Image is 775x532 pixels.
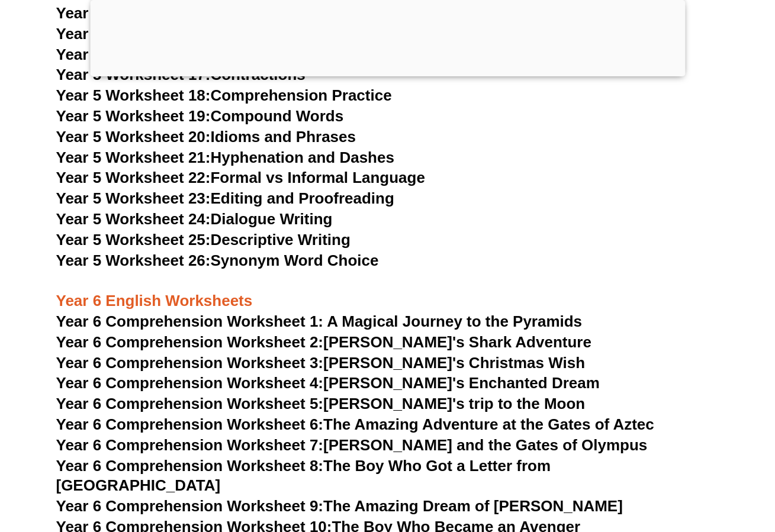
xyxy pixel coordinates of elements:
[56,354,324,372] span: Year 6 Comprehension Worksheet 3:
[56,149,211,166] span: Year 5 Worksheet 21:
[56,497,623,515] a: Year 6 Comprehension Worksheet 9:The Amazing Dream of [PERSON_NAME]
[56,333,324,351] span: Year 6 Comprehension Worksheet 2:
[56,415,324,433] span: Year 6 Comprehension Worksheet 6:
[56,252,379,269] a: Year 5 Worksheet 26:Synonym Word Choice
[56,231,350,249] a: Year 5 Worksheet 25:Descriptive Writing
[56,107,211,125] span: Year 5 Worksheet 19:
[572,398,775,532] iframe: Chat Widget
[56,333,591,351] a: Year 6 Comprehension Worksheet 2:[PERSON_NAME]'s Shark Adventure
[56,210,211,228] span: Year 5 Worksheet 24:
[56,4,435,22] a: Year 5 Worksheet 14:Alliteration and Onomatopoeia
[56,86,392,104] a: Year 5 Worksheet 18:Comprehension Practice
[56,189,394,207] a: Year 5 Worksheet 23:Editing and Proofreading
[56,457,551,495] a: Year 6 Comprehension Worksheet 8:The Boy Who Got a Letter from [GEOGRAPHIC_DATA]
[56,149,394,166] a: Year 5 Worksheet 21:Hyphenation and Dashes
[56,169,425,186] a: Year 5 Worksheet 22:Formal vs Informal Language
[56,354,586,372] a: Year 6 Comprehension Worksheet 3:[PERSON_NAME]'s Christmas Wish
[56,46,211,63] span: Year 5 Worksheet 16:
[56,436,648,454] a: Year 6 Comprehension Worksheet 7:[PERSON_NAME] and the Gates of Olympus
[56,374,324,392] span: Year 6 Comprehension Worksheet 4:
[56,231,211,249] span: Year 5 Worksheet 25:
[56,107,344,125] a: Year 5 Worksheet 19:Compound Words
[56,497,324,515] span: Year 6 Comprehension Worksheet 9:
[56,86,211,104] span: Year 5 Worksheet 18:
[56,415,654,433] a: Year 6 Comprehension Worksheet 6:The Amazing Adventure at the Gates of Aztec
[56,169,211,186] span: Year 5 Worksheet 22:
[56,395,324,412] span: Year 6 Comprehension Worksheet 5:
[56,4,211,22] span: Year 5 Worksheet 14:
[56,395,586,412] a: Year 6 Comprehension Worksheet 5:[PERSON_NAME]'s trip to the Moon
[56,128,211,146] span: Year 5 Worksheet 20:
[56,46,359,63] a: Year 5 Worksheet 16:Paragraph Structure
[56,210,333,228] a: Year 5 Worksheet 24:Dialogue Writing
[56,436,324,454] span: Year 6 Comprehension Worksheet 7:
[56,457,324,475] span: Year 6 Comprehension Worksheet 8:
[56,25,211,43] span: Year 5 Worksheet 15:
[56,189,211,207] span: Year 5 Worksheet 23:
[56,312,583,330] a: Year 6 Comprehension Worksheet 1: A Magical Journey to the Pyramids
[56,66,211,83] span: Year 5 Worksheet 17:
[56,25,394,43] a: Year 5 Worksheet 15:Active and Passive Voice
[56,271,719,311] h3: Year 6 English Worksheets
[56,128,356,146] a: Year 5 Worksheet 20:Idioms and Phrases
[56,252,211,269] span: Year 5 Worksheet 26:
[56,374,600,392] a: Year 6 Comprehension Worksheet 4:[PERSON_NAME]'s Enchanted Dream
[56,66,306,83] a: Year 5 Worksheet 17:Contractions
